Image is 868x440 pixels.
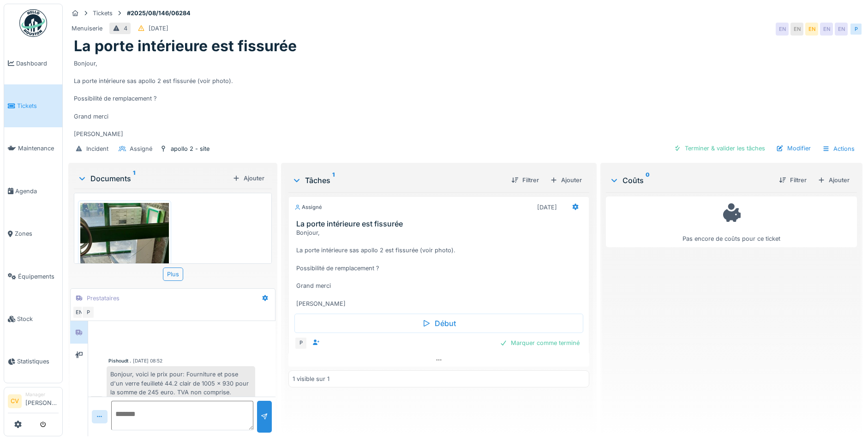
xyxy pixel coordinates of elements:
[19,9,47,37] img: Badge_color-CXgf-gQk.svg
[82,306,95,319] div: P
[805,23,818,36] div: EN
[133,173,135,184] sup: 1
[171,144,210,153] div: apollo 2 - site
[4,127,62,170] a: Maintenance
[296,228,585,308] div: Bonjour, La porte intérieure sas apollo 2 est fissurée (voir photo). Possibilité de remplacement ...
[123,9,194,18] strong: #2025/08/146/06284
[124,24,127,33] div: 4
[25,391,59,411] li: [PERSON_NAME]
[72,306,85,319] div: EN
[130,144,152,153] div: Assigné
[850,23,862,36] div: P
[16,59,59,68] span: Dashboard
[4,255,62,297] a: Équipements
[8,394,22,408] li: CV
[18,144,59,153] span: Maintenance
[4,42,62,84] a: Dashboard
[294,314,583,333] div: Début
[775,174,810,186] div: Filtrer
[508,174,543,186] div: Filtrer
[612,201,851,244] div: Pas encore de coûts pour ce ticket
[814,174,853,186] div: Ajouter
[294,203,322,211] div: Assigné
[87,294,120,303] div: Prestataires
[163,268,183,281] div: Plus
[4,170,62,212] a: Agenda
[292,175,504,186] div: Tâches
[294,337,307,350] div: P
[546,174,586,186] div: Ajouter
[78,173,229,184] div: Documents
[8,391,59,413] a: CV Manager[PERSON_NAME]
[670,142,769,155] div: Terminer & valider les tâches
[86,144,108,153] div: Incident
[820,23,833,36] div: EN
[496,337,583,349] div: Marquer comme terminé
[133,357,162,364] div: [DATE] 08:52
[818,142,859,155] div: Actions
[93,9,113,18] div: Tickets
[537,203,557,212] div: [DATE]
[72,24,102,33] div: Menuiserie
[296,220,585,228] h3: La porte intérieure est fissurée
[17,315,59,323] span: Stock
[646,175,650,186] sup: 0
[17,101,59,110] span: Tickets
[74,37,297,55] h1: La porte intérieure est fissurée
[835,23,848,36] div: EN
[293,375,329,383] div: 1 visible sur 1
[610,175,772,186] div: Coûts
[25,391,59,398] div: Manager
[772,142,814,155] div: Modifier
[18,272,59,281] span: Équipements
[4,297,62,340] a: Stock
[776,23,789,36] div: EN
[4,213,62,255] a: Zones
[108,357,131,364] div: Pishoudt .
[15,229,59,238] span: Zones
[15,187,59,196] span: Agenda
[790,23,803,36] div: EN
[332,175,335,186] sup: 1
[4,340,62,383] a: Statistiques
[74,55,857,139] div: Bonjour, La porte intérieure sas apollo 2 est fissurée (voir photo). Possibilité de remplacement ...
[80,203,169,395] img: vk3zti3f3pq60k4w455br25nxyb0
[229,172,268,184] div: Ajouter
[107,366,255,409] div: Bonjour, voici le prix pour: Fourniture et pose d'un verre feuilleté 44.2 clair de 1005 x 930 pou...
[149,24,168,33] div: [DATE]
[4,84,62,127] a: Tickets
[17,357,59,366] span: Statistiques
